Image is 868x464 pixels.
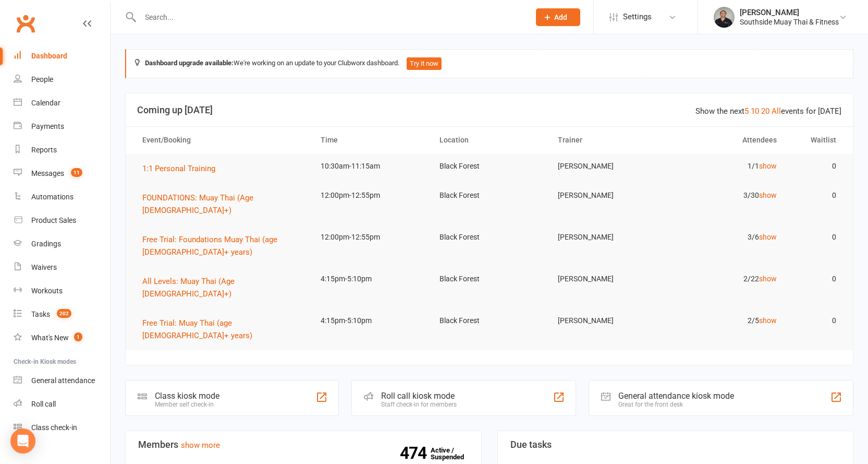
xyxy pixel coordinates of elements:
[14,44,110,68] a: Dashboard
[125,49,853,78] div: We're working on an update to your Clubworx dashboard.
[14,232,110,256] a: Gradings
[311,225,430,249] td: 12:00pm-12:55pm
[31,75,53,84] div: People
[548,225,667,249] td: [PERSON_NAME]
[14,162,110,185] a: Messages 11
[786,127,846,153] th: Waitlist
[14,279,110,303] a: Workouts
[430,225,549,249] td: Black Forest
[759,275,777,283] a: show
[548,154,667,179] td: [PERSON_NAME]
[667,183,786,208] td: 3/30
[667,225,786,249] td: 3/6
[10,429,35,454] div: Open Intercom Messenger
[142,317,302,342] button: Free Trial: Muay Thai (age [DEMOGRAPHIC_DATA]+ years)
[548,127,667,153] th: Trainer
[510,439,841,450] h3: Due tasks
[31,122,64,130] div: Payments
[311,308,430,333] td: 4:15pm-5:10pm
[31,52,67,60] div: Dashboard
[618,391,734,401] div: General attendance kiosk mode
[31,146,57,154] div: Reports
[430,127,549,153] th: Location
[759,191,777,199] a: show
[740,8,839,17] div: [PERSON_NAME]
[145,59,234,67] strong: Dashboard upgrade available:
[786,267,846,291] td: 0
[786,183,846,208] td: 0
[31,310,50,318] div: Tasks
[667,308,786,333] td: 2/5
[155,391,219,401] div: Class kiosk mode
[759,162,777,170] a: show
[138,439,469,450] h3: Members
[430,183,549,208] td: Black Forest
[142,162,223,175] button: 1:1 Personal Training
[13,10,39,37] a: Clubworx
[31,400,56,408] div: Roll call
[759,233,777,241] a: show
[536,8,580,26] button: Add
[142,164,215,173] span: 1:1 Personal Training
[548,308,667,333] td: [PERSON_NAME]
[667,267,786,291] td: 2/22
[554,13,567,21] span: Add
[759,316,777,325] a: show
[761,106,769,116] a: 20
[14,185,110,209] a: Automations
[142,233,302,258] button: Free Trial: Foundations Muay Thai (age [DEMOGRAPHIC_DATA]+ years)
[548,267,667,291] td: [PERSON_NAME]
[31,216,76,224] div: Product Sales
[181,441,220,450] a: show more
[31,169,64,177] div: Messages
[786,154,846,179] td: 0
[623,5,652,29] span: Settings
[381,401,457,408] div: Staff check-in for members
[14,369,110,392] a: General attendance kiosk mode
[772,106,781,116] a: All
[142,277,235,299] span: All Levels: Muay Thai (Age [DEMOGRAPHIC_DATA]+)
[31,99,60,107] div: Calendar
[142,275,302,300] button: All Levels: Muay Thai (Age [DEMOGRAPHIC_DATA]+)
[618,401,734,408] div: Great for the front desk
[14,326,110,350] a: What's New1
[381,391,457,401] div: Roll call kiosk mode
[667,154,786,179] td: 1/1
[548,183,667,208] td: [PERSON_NAME]
[430,267,549,291] td: Black Forest
[311,183,430,208] td: 12:00pm-12:55pm
[31,240,61,248] div: Gradings
[14,91,110,115] a: Calendar
[31,287,63,295] div: Workouts
[142,235,277,257] span: Free Trial: Foundations Muay Thai (age [DEMOGRAPHIC_DATA]+ years)
[311,267,430,291] td: 4:15pm-5:10pm
[31,334,69,342] div: What's New
[137,10,522,25] input: Search...
[695,105,841,117] div: Show the next events for [DATE]
[786,225,846,249] td: 0
[14,392,110,416] a: Roll call
[31,376,95,385] div: General attendance
[74,332,82,341] span: 1
[31,263,57,271] div: Waivers
[667,127,786,153] th: Attendees
[57,309,71,318] span: 202
[14,68,110,91] a: People
[14,303,110,326] a: Tasks 202
[14,138,110,162] a: Reports
[311,154,430,179] td: 10:30am-11:15am
[311,127,430,153] th: Time
[142,318,252,340] span: Free Trial: Muay Thai (age [DEMOGRAPHIC_DATA]+ years)
[400,445,431,461] strong: 474
[14,115,110,138] a: Payments
[430,308,549,333] td: Black Forest
[142,192,302,217] button: FOUNDATIONS: Muay Thai (Age [DEMOGRAPHIC_DATA]+)
[133,127,311,153] th: Event/Booking
[31,193,74,201] div: Automations
[71,168,82,177] span: 11
[14,256,110,279] a: Waivers
[740,17,839,27] div: Southside Muay Thai & Fitness
[14,416,110,439] a: Class kiosk mode
[744,106,749,116] a: 5
[714,7,735,28] img: thumb_image1524148262.png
